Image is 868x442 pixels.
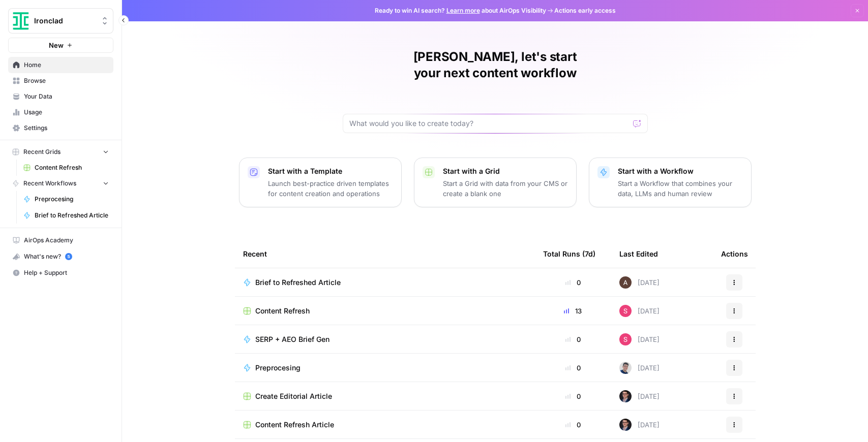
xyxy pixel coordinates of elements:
a: Settings [8,120,113,136]
button: Start with a GridStart a Grid with data from your CMS or create a blank one [414,157,577,207]
button: Recent Workflows [8,176,113,191]
span: Preprocesing [255,363,301,373]
div: Total Runs (7d) [543,240,595,268]
a: Home [8,57,113,73]
a: Brief to Refreshed Article [19,207,113,224]
button: Start with a TemplateLaunch best-practice driven templates for content creation and operations [239,157,402,207]
a: Preprocesing [19,191,113,207]
button: New [8,38,113,53]
div: 0 [543,391,603,401]
img: ldmwv53b2lcy2toudj0k1c5n5o6j [619,390,632,402]
img: Ironclad Logo [12,12,30,30]
div: [DATE] [619,305,660,317]
div: Last Edited [619,240,658,268]
a: Create Editorial Article [243,391,527,401]
p: Start a Workflow that combines your data, LLMs and human review [618,178,743,199]
img: wtbmvrjo3qvncyiyitl6zoukl9gz [619,276,632,289]
span: Brief to Refreshed Article [35,211,109,220]
img: vzoxpr10yq92cb4da9zzk9ss2qah [619,305,632,317]
div: [DATE] [619,362,660,374]
span: Content Refresh [35,163,109,172]
h1: [PERSON_NAME], let's start your next content workflow [343,49,648,81]
p: Start with a Template [268,166,393,176]
span: AirOps Academy [24,236,109,245]
a: 5 [65,253,72,260]
img: vzoxpr10yq92cb4da9zzk9ss2qah [619,333,632,345]
button: What's new? 5 [8,248,113,265]
span: Create Editorial Article [255,391,332,401]
span: Ironclad [34,16,96,26]
button: Workspace: Ironclad [8,8,113,34]
a: Usage [8,104,113,120]
p: Start with a Workflow [618,166,743,176]
div: [DATE] [619,333,660,345]
button: Recent Grids [8,144,113,160]
p: Launch best-practice driven templates for content creation and operations [268,178,393,199]
span: Your Data [24,92,109,101]
a: Content Refresh Article [243,420,527,430]
span: Ready to win AI search? about AirOps Visibility [375,6,546,15]
span: Help + Support [24,268,109,277]
span: Brief to Refreshed Article [255,277,341,288]
a: Learn more [446,7,480,14]
a: Browse [8,73,113,89]
span: Recent Workflows [23,179,76,188]
a: Preprocesing [243,363,527,373]
button: Start with a WorkflowStart a Workflow that combines your data, LLMs and human review [589,157,752,207]
text: 5 [67,254,70,259]
a: Your Data [8,88,113,105]
div: What's new? [9,249,113,264]
a: Brief to Refreshed Article [243,277,527,288]
span: SERP + AEO Brief Gen [255,334,330,344]
div: [DATE] [619,276,660,289]
span: Recent Grids [23,147,61,156]
span: Browse [24,76,109,85]
a: AirOps Academy [8,232,113,248]
div: [DATE] [619,390,660,402]
span: Content Refresh Article [255,420,334,430]
p: Start a Grid with data from your CMS or create a blank one [443,178,568,199]
span: New [49,40,64,50]
span: Home [24,60,109,70]
div: [DATE] [619,419,660,431]
div: 0 [543,363,603,373]
a: Content Refresh [243,306,527,316]
div: 0 [543,420,603,430]
div: 0 [543,334,603,344]
span: Settings [24,123,109,133]
div: 0 [543,277,603,288]
span: Content Refresh [255,306,310,316]
span: Usage [24,108,109,117]
img: ldmwv53b2lcy2toudj0k1c5n5o6j [619,419,632,431]
div: 13 [543,306,603,316]
div: Actions [721,240,748,268]
p: Start with a Grid [443,166,568,176]
input: What would you like to create today? [349,118,629,129]
img: oskm0cmuhabjb8ex6014qupaj5sj [619,362,632,374]
span: Actions early access [554,6,616,15]
div: Recent [243,240,527,268]
a: SERP + AEO Brief Gen [243,334,527,344]
span: Preprocesing [35,195,109,204]
a: Content Refresh [19,160,113,176]
button: Help + Support [8,265,113,281]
